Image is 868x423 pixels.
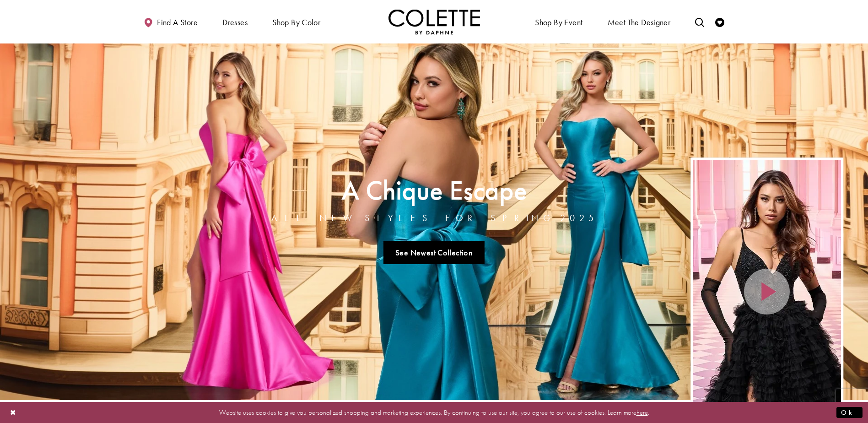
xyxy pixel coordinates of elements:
[272,18,320,27] span: Shop by color
[157,18,198,27] span: Find a store
[836,407,863,418] button: Submit Dialog
[269,238,600,268] ul: Slider Links
[220,9,250,34] span: Dresses
[5,404,21,420] button: Close Dialog
[388,9,480,34] a: Visit Home Page
[388,9,480,34] img: Colette by Daphne
[693,9,706,34] a: Toggle search
[713,9,727,34] a: Check Wishlist
[608,18,671,27] span: Meet the designer
[383,241,485,264] a: See Newest Collection A Chique Escape All New Styles For Spring 2025
[66,406,802,418] p: Website uses cookies to give you personalized shopping and marketing experiences. By continuing t...
[535,18,582,27] span: Shop By Event
[605,9,673,34] a: Meet the designer
[533,9,585,34] span: Shop By Event
[636,407,648,417] a: here
[222,18,248,27] span: Dresses
[270,9,323,34] span: Shop by color
[141,9,200,34] a: Find a store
